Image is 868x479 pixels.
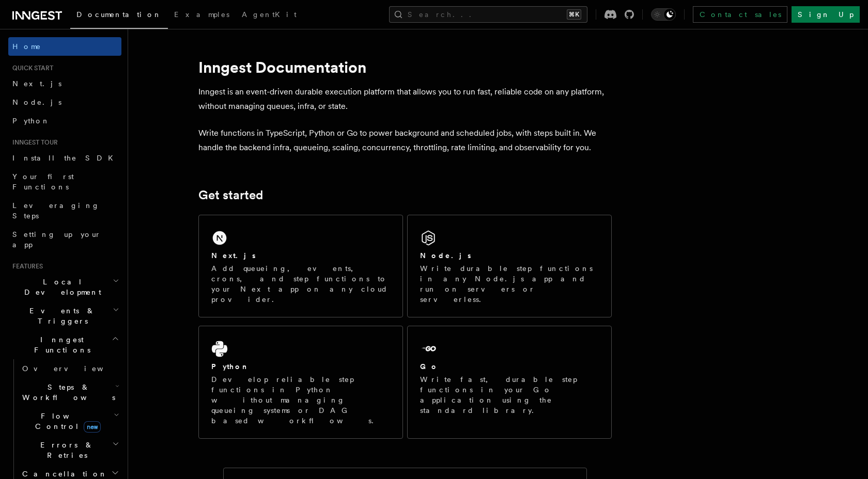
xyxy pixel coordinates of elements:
a: AgentKit [236,3,303,28]
a: Documentation [70,3,168,29]
button: Errors & Retries [18,436,121,465]
h2: Python [211,361,250,372]
a: Examples [168,3,236,28]
a: GoWrite fast, durable step functions in your Go application using the standard library. [407,326,612,439]
a: Node.jsWrite durable step functions in any Node.js app and run on servers or serverless. [407,215,612,317]
a: Overview [18,359,121,378]
button: Toggle dark mode [651,8,676,21]
a: Node.js [8,93,121,111]
p: Inngest is an event-driven durable execution platform that allows you to run fast, reliable code ... [198,85,612,114]
kbd: ⌘K [567,9,581,20]
span: Node.js [12,98,61,106]
span: Cancellation [18,469,107,479]
button: Local Development [8,273,121,301]
a: Contact sales [693,6,787,23]
span: Inngest tour [8,138,58,147]
button: Events & Triggers [8,301,121,330]
button: Inngest Functions [8,330,121,359]
p: Add queueing, events, crons, and step functions to your Next app on any cloud provider. [211,263,390,305]
button: Flow Controlnew [18,407,121,436]
span: Leveraging Steps [12,201,100,220]
h2: Node.js [420,250,471,261]
span: Steps & Workflows [18,382,115,403]
span: Examples [174,10,229,19]
p: Write fast, durable step functions in your Go application using the standard library. [420,374,599,416]
span: Your first Functions [12,172,74,191]
span: new [84,421,101,433]
span: Features [8,262,43,270]
span: Events & Triggers [8,306,113,326]
a: PythonDevelop reliable step functions in Python without managing queueing systems or DAG based wo... [198,326,403,439]
p: Write functions in TypeScript, Python or Go to power background and scheduled jobs, with steps bu... [198,126,612,155]
span: Quick start [8,64,53,72]
a: Home [8,37,121,56]
h2: Next.js [211,250,256,261]
span: Home [12,41,41,52]
a: Next.js [8,74,121,93]
p: Write durable step functions in any Node.js app and run on servers or serverless. [420,263,599,305]
a: Python [8,111,121,130]
a: Next.jsAdd queueing, events, crons, and step functions to your Next app on any cloud provider. [198,215,403,317]
span: AgentKit [242,10,297,19]
p: Develop reliable step functions in Python without managing queueing systems or DAG based workflows. [211,374,390,426]
a: Setting up your app [8,225,121,254]
h2: Go [420,361,439,372]
span: Inngest Functions [8,334,112,355]
span: Local Development [8,277,113,297]
span: Python [12,117,50,125]
a: Your first Functions [8,167,121,196]
span: Setting up your app [12,230,101,249]
a: Install the SDK [8,149,121,167]
span: Next.js [12,79,61,88]
h1: Inngest Documentation [198,58,612,76]
span: Errors & Retries [18,440,112,460]
span: Flow Control [18,411,114,432]
a: Sign Up [792,6,860,23]
a: Leveraging Steps [8,196,121,225]
span: Documentation [76,10,162,19]
span: Overview [22,364,129,373]
a: Get started [198,188,263,202]
button: Steps & Workflows [18,378,121,407]
span: Install the SDK [12,154,119,162]
button: Search...⌘K [389,6,587,23]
